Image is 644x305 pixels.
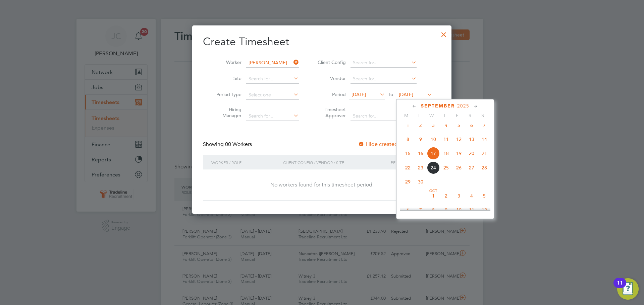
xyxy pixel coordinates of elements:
span: 11 [465,204,478,216]
span: 17 [427,147,440,160]
div: 11 [617,283,623,292]
span: 5 [452,119,465,132]
span: 2 [414,119,427,132]
span: S [476,112,489,119]
span: 12 [452,133,465,146]
span: 4 [440,119,452,132]
span: 18 [440,147,452,160]
label: Period Type [211,91,241,97]
span: 6 [465,119,478,132]
span: S [464,112,476,119]
span: 13 [465,133,478,146]
div: No workers found for this timesheet period. [210,181,434,188]
span: 8 [401,133,414,146]
span: 6 [401,204,414,216]
label: Hiring Manager [211,106,241,119]
input: Search for... [246,74,299,84]
span: [DATE] [352,91,366,97]
span: T [438,112,451,119]
input: Search for... [246,58,299,68]
label: Period [316,91,346,97]
span: 2 [440,189,452,202]
span: 30 [414,175,427,188]
input: Search for... [246,111,299,121]
span: 14 [478,133,491,146]
span: 9 [414,133,427,146]
span: M [400,112,413,119]
span: W [425,112,438,119]
div: Worker / Role [210,155,281,170]
label: Hide created timesheets [358,141,426,148]
span: 29 [401,175,414,188]
span: 25 [440,161,452,174]
label: Site [211,75,241,81]
div: Client Config / Vendor / Site [281,155,389,170]
span: T [413,112,425,119]
span: F [451,112,464,119]
span: 2025 [457,103,469,109]
span: 3 [427,119,440,132]
span: 1 [401,119,414,132]
label: Vendor [316,75,346,81]
span: 11 [440,133,452,146]
span: 12 [478,204,491,216]
span: 00 Workers [225,141,252,148]
span: 3 [452,189,465,202]
span: 7 [414,204,427,216]
span: 8 [427,204,440,216]
h2: Create Timesheet [203,35,441,49]
span: 10 [452,204,465,216]
span: 7 [478,119,491,132]
span: 20 [465,147,478,160]
span: 21 [478,147,491,160]
input: Search for... [351,74,417,84]
span: 24 [427,161,440,174]
span: 4 [465,189,478,202]
div: Showing [203,141,253,148]
span: [DATE] [399,91,413,97]
span: 15 [401,147,414,160]
input: Select one [246,90,299,100]
span: 16 [414,147,427,160]
span: 5 [478,189,491,202]
label: Client Config [316,59,346,65]
button: Open Resource Center, 11 new notifications [617,278,639,300]
label: Timesheet Approver [316,106,346,119]
span: September [421,103,455,109]
span: 9 [440,204,452,216]
span: 27 [465,161,478,174]
input: Search for... [351,111,417,121]
label: Worker [211,59,241,65]
span: 23 [414,161,427,174]
span: To [386,90,395,99]
span: 26 [452,161,465,174]
span: 28 [478,161,491,174]
span: Oct [427,189,440,193]
input: Search for... [351,58,417,68]
div: Period [389,155,434,170]
span: 22 [401,161,414,174]
span: 1 [427,189,440,202]
span: 10 [427,133,440,146]
span: 19 [452,147,465,160]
